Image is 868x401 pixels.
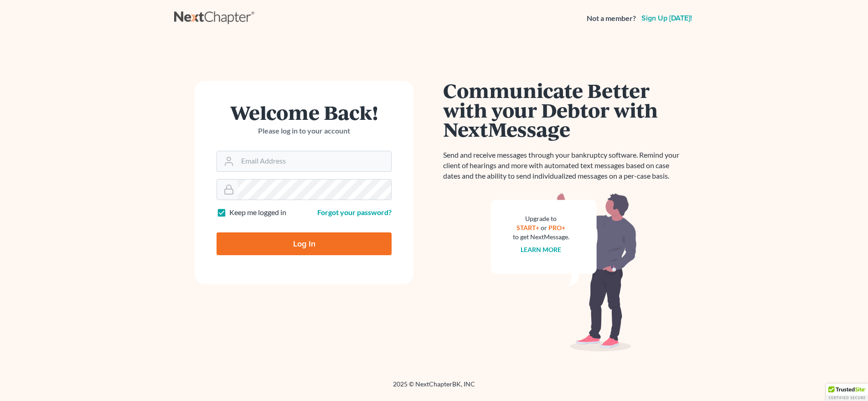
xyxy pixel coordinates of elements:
img: nextmessage_bg-59042aed3d76b12b5cd301f8e5b87938c9018125f34e5fa2b7a6b67550977c72.svg [491,192,637,352]
strong: Not a member? [587,13,636,24]
p: Send and receive messages through your bankruptcy software. Remind your client of hearings and mo... [443,150,685,181]
a: Sign up [DATE]! [640,15,694,22]
a: Forgot your password? [317,208,392,216]
div: 2025 © NextChapterBK, INC [174,380,694,396]
a: Learn more [521,246,562,253]
div: to get NextMessage. [513,232,569,242]
a: START+ [517,224,540,231]
input: Log In [217,232,392,255]
input: Email Address [238,151,391,171]
span: or [541,224,548,231]
div: Upgrade to [513,214,569,223]
h1: Communicate Better with your Debtor with NextMessage [443,81,685,139]
a: PRO+ [549,224,566,231]
label: Keep me logged in [229,207,286,218]
h1: Welcome Back! [217,103,392,122]
div: TrustedSite Certified [826,384,868,401]
p: Please log in to your account [217,126,392,136]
